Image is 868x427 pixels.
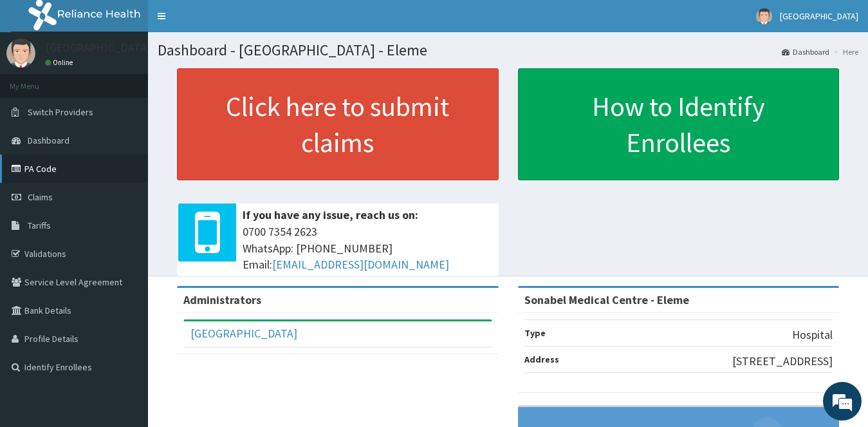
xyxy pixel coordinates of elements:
b: If you have any issue, reach us on: [243,207,418,222]
a: Dashboard [782,46,829,57]
span: Dashboard [28,135,69,146]
span: We're online! [75,130,178,260]
b: Address [524,354,559,365]
h1: Dashboard - [GEOGRAPHIC_DATA] - Eleme [158,42,858,59]
a: Click here to submit claims [177,68,499,180]
span: [GEOGRAPHIC_DATA] [780,10,858,22]
img: User Image [6,39,35,68]
img: d_794563401_company_1708531726252_794563401 [24,64,52,97]
a: [GEOGRAPHIC_DATA] [190,326,297,341]
span: Tariffs [28,220,51,231]
a: How to Identify Enrollees [518,68,840,180]
b: Type [524,327,546,339]
p: [STREET_ADDRESS] [732,353,833,370]
a: [EMAIL_ADDRESS][DOMAIN_NAME] [272,257,449,272]
textarea: Type your message and hit 'Enter' [6,288,245,333]
strong: Sonabel Medical Centre - Eleme [524,292,689,307]
span: 0700 7354 2623 WhatsApp: [PHONE_NUMBER] Email: [243,223,492,273]
p: Hospital [792,327,833,343]
li: Here [831,46,858,57]
p: [GEOGRAPHIC_DATA] [45,42,151,53]
div: Chat with us now [67,72,216,89]
span: Switch Providers [28,106,93,118]
a: Online [45,58,76,67]
div: Minimize live chat window [211,6,242,37]
img: User Image [756,8,772,24]
span: Claims [28,191,53,203]
b: Administrators [183,292,261,307]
